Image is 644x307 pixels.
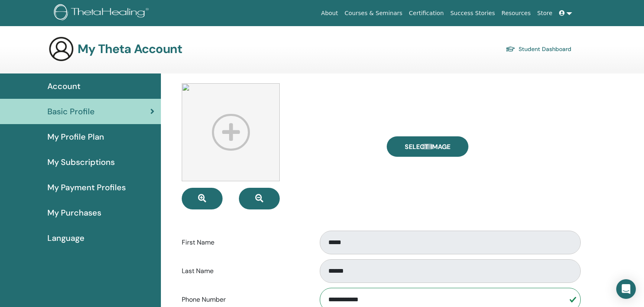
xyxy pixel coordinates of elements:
a: Store [534,6,556,21]
span: My Payment Profiles [47,181,126,194]
a: About [318,6,341,21]
label: First Name [176,235,312,250]
div: Open Intercom Messenger [616,279,636,299]
span: Basic Profile [47,105,95,118]
span: My Purchases [47,207,101,219]
h3: My Theta Account [78,42,182,56]
a: Resources [498,6,534,21]
img: graduation-cap.svg [506,46,515,53]
span: My Subscriptions [47,156,115,168]
span: Language [47,232,85,244]
span: My Profile Plan [47,131,104,143]
label: Last Name [176,263,312,279]
a: Success Stories [447,6,498,21]
span: Account [47,80,80,92]
img: profile [182,83,280,181]
a: Courses & Seminars [341,6,406,21]
a: Student Dashboard [506,43,571,55]
img: logo.png [54,4,152,22]
span: Select Image [405,142,450,151]
a: Certification [406,6,447,21]
input: Select Image [422,144,433,149]
img: generic-user-icon.jpg [48,36,74,62]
